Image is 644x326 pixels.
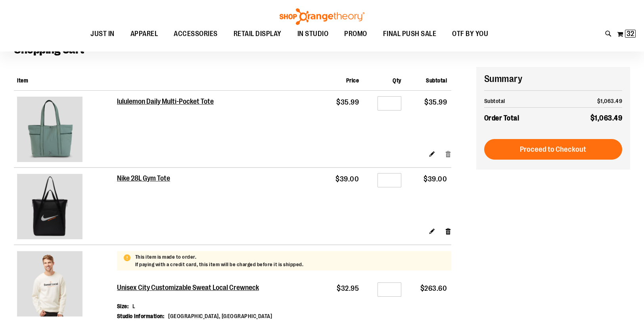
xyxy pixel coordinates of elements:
span: $1,063.49 [590,114,623,122]
a: ACCESSORIES [166,25,226,43]
span: PROMO [344,25,367,43]
span: Price [346,77,359,84]
span: Proceed to Checkout [520,145,586,154]
span: 32 [627,30,634,38]
a: JUST IN [82,25,123,43]
h2: Summary [484,72,623,86]
img: Unisex City Customizable Sweat Local Crewneck [17,251,82,316]
span: $39.00 [424,175,447,183]
span: IN STUDIO [297,25,329,43]
a: Nike 28L Gym Tote [17,174,114,241]
dd: L [132,302,136,310]
img: Nike 28L Gym Tote [17,174,82,239]
dd: [GEOGRAPHIC_DATA], [GEOGRAPHIC_DATA] [168,312,272,320]
span: RETAIL DISPLAY [234,25,282,43]
span: $39.00 [335,175,359,183]
a: Nike 28L Gym Tote [117,174,171,183]
a: FINAL PUSH SALE [375,25,445,43]
a: OTF BY YOU [444,25,496,43]
span: JUST IN [90,25,115,43]
span: $35.99 [336,98,359,106]
a: lululemon Daily Multi-Pocket Tote [117,97,215,106]
span: OTF BY YOU [452,25,488,43]
strong: Order Total [484,112,519,124]
span: $263.60 [420,284,447,292]
img: lululemon Daily Multi-Pocket Tote [17,97,82,162]
dt: Size [117,302,129,310]
th: Subtotal [484,95,560,108]
span: Subtotal [426,77,447,84]
p: If paying with a credit card, this item will be charged before it is shipped. [135,261,304,269]
span: $35.99 [424,98,447,106]
span: Qty [393,77,401,84]
p: This item is made to order. [135,254,304,261]
a: PROMO [336,25,375,43]
span: $32.95 [337,284,359,292]
span: Item [17,77,28,84]
a: RETAIL DISPLAY [226,25,289,43]
img: Shop Orangetheory [278,8,366,25]
span: FINAL PUSH SALE [383,25,437,43]
a: IN STUDIO [289,25,337,43]
span: $1,063.49 [597,98,623,104]
a: Unisex City Customizable Sweat Local Crewneck [117,284,274,292]
dt: Studio Information [117,312,165,320]
button: Proceed to Checkout [484,139,623,160]
span: APPAREL [130,25,158,43]
span: ACCESSORIES [174,25,218,43]
a: APPAREL [123,25,166,43]
a: Remove item [445,227,452,235]
a: lululemon Daily Multi-Pocket Tote [17,97,114,164]
a: Remove item [445,150,452,158]
a: Unisex City Customizable Sweat Local Crewneck [17,251,114,318]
